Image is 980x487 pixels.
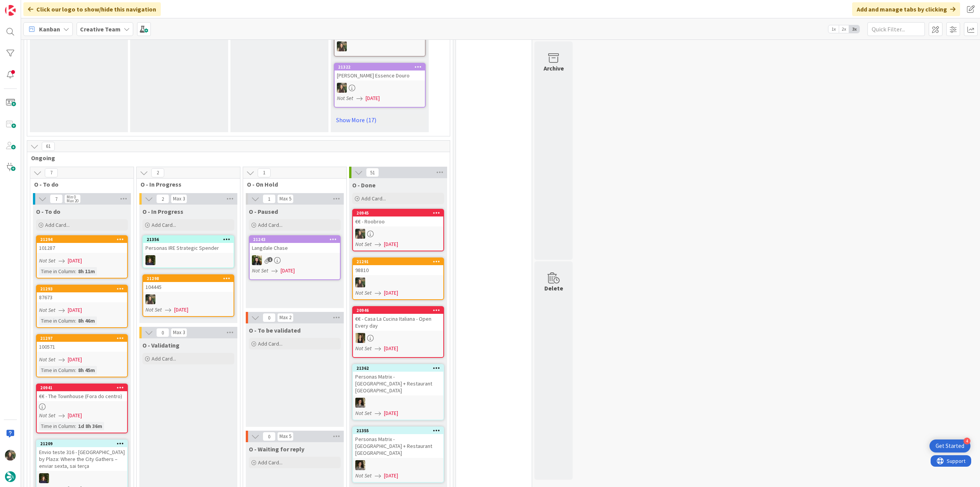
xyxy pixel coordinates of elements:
span: : [75,366,76,374]
i: Not Set [355,345,372,352]
span: 7 [50,194,63,203]
span: [DATE] [384,344,398,353]
a: 2129387673Not Set[DATE]Time in Column:8h 46m [36,285,128,328]
a: 21355Personas Matrix - [GEOGRAPHIC_DATA] + Restaurant [GEOGRAPHIC_DATA]MSNot Set[DATE] [352,426,444,483]
div: 4 [964,438,970,444]
div: 21294 [40,237,127,242]
span: [DATE] [384,289,398,297]
img: MC [145,255,155,265]
div: Time in Column [39,366,75,374]
a: 21294101287Not Set[DATE]Time in Column:8h 11m [36,235,128,279]
div: 21356 [143,236,234,243]
i: Not Set [145,306,162,313]
div: 21243 [250,236,340,243]
div: Click our logo to show/hide this navigation [23,2,161,16]
div: 20945€€ - Roobroo [353,210,443,226]
div: MS [353,398,443,408]
div: 20946 [353,307,443,314]
span: : [75,316,76,325]
div: Max 20 [67,199,78,203]
span: Ongoing [31,154,440,162]
div: Archive [544,64,564,73]
div: 21322[PERSON_NAME] Essence Douro [335,64,425,80]
img: IG [355,277,365,287]
span: O - In Progress [140,180,230,188]
div: BC [250,255,340,265]
div: 21322 [338,64,425,70]
a: 2129198810IGNot Set[DATE] [352,257,444,300]
span: Add Card... [152,355,176,362]
div: 21294 [37,236,127,243]
div: Add and manage tabs by clicking [852,2,960,16]
span: 0 [156,328,169,337]
img: IG [355,229,365,239]
span: 0 [263,432,276,441]
i: Not Set [39,356,56,363]
div: 21356Personas IRE Strategic Spender [143,236,234,253]
span: [DATE] [384,472,398,480]
span: 2x [839,25,849,33]
img: BC [252,255,262,265]
div: 21243Langdale Chase [250,236,340,253]
div: MC [143,255,234,265]
a: 20945€€ - RoobrooIGNot Set[DATE] [352,209,444,251]
span: Support [16,1,35,10]
div: 100571 [37,342,127,352]
b: Creative Team [80,25,121,33]
div: IG [353,229,443,239]
span: Add Card... [361,195,386,202]
span: [DATE] [68,356,82,364]
div: Time in Column [39,422,75,430]
span: Add Card... [45,221,70,228]
div: 21243 [253,237,340,242]
a: 21356Personas IRE Strategic SpenderMC [142,235,234,268]
div: Max 5 [279,197,291,201]
div: 1d 8h 36m [76,422,104,430]
i: Not Set [355,410,372,416]
span: Add Card... [152,221,176,228]
span: O - On Hold [247,180,337,188]
div: IG [143,294,234,304]
div: Max 3 [173,197,185,201]
div: Get Started [936,442,964,450]
div: 20945 [356,210,443,216]
span: 1 [263,194,276,203]
span: [DATE] [68,306,82,314]
div: 20945 [353,210,443,216]
span: O - To do [34,180,124,188]
a: 21298104445IGNot Set[DATE] [142,274,234,317]
span: [DATE] [384,409,398,417]
a: 21322[PERSON_NAME] Essence DouroIGNot Set[DATE] [334,63,426,108]
div: 21209 [37,440,127,447]
img: IG [337,83,347,93]
span: O - In Progress [142,208,183,215]
span: [DATE] [68,412,82,420]
div: 21209Envio teste 316 - [GEOGRAPHIC_DATA] by Plaza: Where the City Gathers – enviar sexta, sai terça [37,440,127,471]
div: 21356 [147,237,234,242]
span: 51 [366,168,379,177]
div: €€ - Casa La Cucina Italiana - Open Every day [353,314,443,331]
a: 21362Personas Matrix - [GEOGRAPHIC_DATA] + Restaurant [GEOGRAPHIC_DATA]MSNot Set[DATE] [352,364,444,420]
span: : [75,422,76,430]
a: 21297100571Not Set[DATE]Time in Column:8h 45m [36,334,128,377]
div: 21362 [353,365,443,372]
span: Add Card... [258,459,283,466]
div: €€ - The Townhouse (Fora do centro) [37,391,127,401]
span: 0 [263,313,276,322]
img: SP [355,333,365,343]
div: 21291 [353,258,443,265]
img: IG [5,450,16,461]
div: 21209 [40,441,127,446]
i: Not Set [337,95,353,102]
div: Delete [544,284,563,293]
div: 21293 [37,285,127,292]
div: 8h 46m [76,316,97,325]
span: 3x [849,25,859,33]
div: 2129387673 [37,285,127,302]
div: IG [335,83,425,93]
img: MS [355,460,365,470]
span: [DATE] [366,94,380,102]
span: Add Card... [258,221,283,228]
span: 2 [156,194,169,203]
span: O - To be validated [249,326,301,334]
